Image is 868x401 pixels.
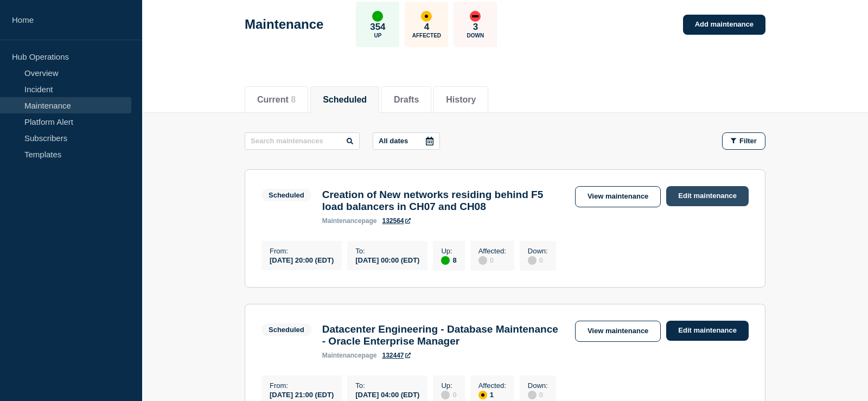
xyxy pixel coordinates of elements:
button: Scheduled [323,95,367,105]
p: 4 [424,22,429,33]
a: Edit maintenance [666,321,749,341]
div: 1 [478,390,506,399]
div: 8 [441,255,456,265]
p: To : [355,381,419,390]
p: Affected [412,33,441,39]
button: Filter [722,132,765,150]
p: page [322,352,377,359]
p: From : [270,381,334,390]
div: disabled [528,256,537,265]
input: Search maintenances [245,132,360,150]
p: All dates [379,137,408,145]
p: page [322,217,377,225]
div: 0 [528,390,548,399]
span: Filter [739,137,757,145]
p: 3 [473,22,478,33]
div: Scheduled [269,191,304,199]
div: [DATE] 21:00 (EDT) [270,390,334,399]
div: up [372,11,383,22]
div: disabled [441,391,450,399]
p: Down : [528,247,548,255]
span: maintenance [322,217,362,225]
a: View maintenance [575,186,661,207]
p: To : [355,247,419,255]
h1: Maintenance [245,17,323,32]
div: [DATE] 00:00 (EDT) [355,255,419,264]
div: Scheduled [269,326,304,334]
p: Up [374,33,381,39]
a: View maintenance [575,321,661,342]
span: maintenance [322,352,362,359]
a: Edit maintenance [666,186,749,206]
p: Affected : [478,381,506,390]
h3: Creation of New networks residing behind F5 load balancers in CH07 and CH08 [322,189,564,213]
div: [DATE] 20:00 (EDT) [270,255,334,264]
div: [DATE] 04:00 (EDT) [355,390,419,399]
p: Up : [441,247,456,255]
div: disabled [478,256,487,265]
div: affected [478,391,487,399]
p: Down [467,33,484,39]
a: 132564 [382,217,410,225]
h3: Datacenter Engineering - Database Maintenance - Oracle Enterprise Manager [322,323,564,347]
button: Current 8 [257,95,296,105]
button: History [446,95,476,105]
button: All dates [373,132,440,150]
div: disabled [528,391,537,399]
div: 0 [478,255,506,265]
p: Affected : [478,247,506,255]
div: 0 [528,255,548,265]
div: 0 [441,390,456,399]
span: 8 [291,95,296,104]
div: affected [421,11,432,22]
a: 132447 [382,352,410,359]
p: From : [270,247,334,255]
p: Down : [528,381,548,390]
a: Add maintenance [683,15,765,35]
div: down [470,11,481,22]
p: Up : [441,381,456,390]
p: 354 [370,22,385,33]
div: up [441,256,450,265]
button: Drafts [394,95,419,105]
